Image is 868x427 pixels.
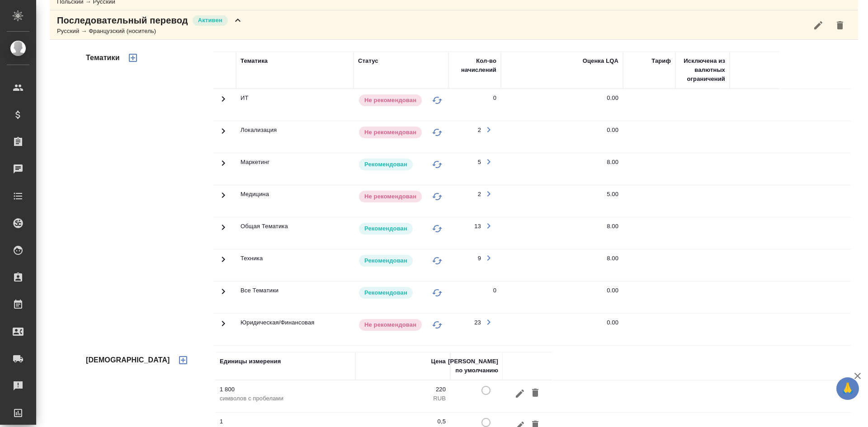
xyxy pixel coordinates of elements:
button: Удалить [528,385,543,402]
div: 2 [478,190,481,199]
p: RUB [360,394,446,403]
td: Все Тематики [236,282,354,313]
td: 8.00 [501,249,623,281]
td: 8.00 [501,217,623,249]
button: Изменить статус на "В черном списке" [430,158,444,171]
td: Медицина [236,185,354,217]
div: Тариф [651,56,671,66]
p: Не рекомендован [364,320,416,329]
button: Изменить статус на "В черном списке" [430,94,444,107]
p: символов с пробелами [220,394,351,403]
button: 🙏 [836,377,859,400]
span: 🙏 [840,379,855,398]
h4: Тематики [86,52,120,63]
span: Toggle Row Expanded [218,195,229,202]
div: 9 [478,254,481,263]
button: Изменить статус на "В черном списке" [430,318,444,332]
button: Открыть работы [481,314,496,330]
div: Единицы измерения [220,357,281,366]
td: Техника [236,249,354,281]
div: 0 [493,286,496,295]
div: 0 [493,94,496,103]
span: Toggle Row Expanded [218,291,229,298]
td: 5.00 [501,185,623,217]
button: Открыть работы [481,186,496,202]
div: Оценка LQA [583,56,618,66]
div: Цена [431,357,446,366]
h4: [DEMOGRAPHIC_DATA] [86,355,170,366]
div: 23 [474,318,481,327]
button: Изменить статус на "В черном списке" [430,222,444,235]
p: Последовательный перевод [57,14,188,27]
span: Toggle Row Expanded [218,227,229,234]
button: Открыть работы [481,250,496,266]
p: Рекомендован [364,224,407,233]
div: Статус [358,56,378,66]
button: Изменить статус на "В черном списке" [430,190,444,203]
td: Маркетинг [236,153,354,185]
span: Toggle Row Expanded [218,163,229,170]
span: Toggle Row Expanded [218,259,229,266]
button: Редактировать [512,385,528,402]
button: Изменить статус на "В черном списке" [430,286,444,300]
div: Русский → Французский (носитель) [57,27,243,36]
p: 1 800 [220,385,351,394]
p: Рекомендован [364,288,407,297]
div: 2 [478,126,481,135]
p: Не рекомендован [364,128,416,137]
span: Toggle Row Expanded [218,99,229,106]
td: Общая Тематика [236,217,354,249]
p: 220 [360,385,446,394]
div: Тематика [241,56,268,66]
p: Рекомендован [364,256,407,265]
p: 0,5 [360,417,446,426]
td: 0.00 [501,121,623,153]
p: 1 [220,417,351,426]
p: Рекомендован [364,160,407,169]
span: Toggle Row Expanded [218,324,229,330]
td: 8.00 [501,153,623,185]
div: Исключена из валютных ограничений [680,56,725,84]
div: [PERSON_NAME] по умолчанию [448,357,498,375]
button: Изменить статус на "В черном списке" [430,126,444,139]
td: 0.00 [501,89,623,121]
button: Открыть работы [481,218,496,234]
p: Активен [198,16,222,25]
td: 0.00 [501,282,623,313]
span: Toggle Row Expanded [218,131,229,138]
div: 5 [478,158,481,167]
button: Открыть работы [481,122,496,137]
div: Кол-во начислений [453,56,496,75]
td: Юридическая/Финансовая [236,314,354,345]
button: Открыть работы [481,154,496,169]
td: Локализация [236,121,354,153]
div: 13 [474,222,481,231]
div: Последовательный переводАктивенРусский → Французский (носитель) [50,10,858,40]
button: Удалить услугу [829,14,851,36]
td: ИТ [236,89,354,121]
button: Редактировать услугу [807,14,829,36]
button: Добавить тариф [172,349,194,371]
p: Не рекомендован [364,192,416,201]
button: Добавить тематику [122,47,144,69]
p: Не рекомендован [364,96,416,105]
td: 0.00 [501,314,623,345]
button: Изменить статус на "В черном списке" [430,254,444,267]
